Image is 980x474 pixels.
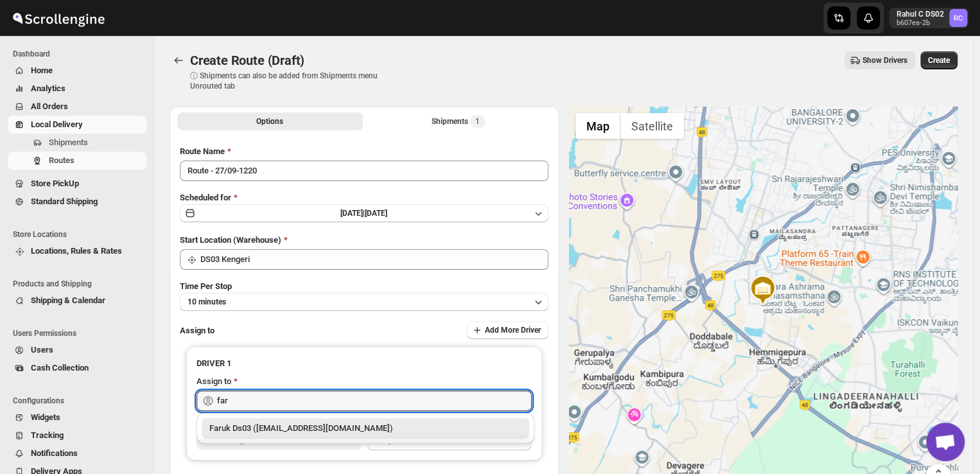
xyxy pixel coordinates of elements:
[13,396,148,406] span: Configurations
[10,2,107,34] img: ScrollEngine
[31,448,78,458] span: Notifications
[177,112,363,130] button: All Route Options
[31,246,122,256] span: Locations, Rules & Rates
[920,51,958,69] button: Create
[8,426,146,444] button: Tracking
[180,235,281,245] span: Start Location (Warehouse)
[928,55,950,66] span: Create
[432,115,485,128] div: Shipments
[13,229,148,240] span: Store Locations
[8,134,146,152] button: Shipments
[575,113,620,139] button: Show street map
[31,430,64,440] span: Tracking
[31,179,79,188] span: Store PickUp
[8,444,146,462] button: Notifications
[13,328,148,338] span: Users Permissions
[897,9,944,19] p: Rahul C DS02
[49,155,74,165] span: Routes
[31,197,98,206] span: Standard Shipping
[13,49,148,59] span: Dashboard
[180,146,225,156] span: Route Name
[190,53,304,68] span: Create Route (Draft)
[188,297,226,307] span: 10 minutes
[180,161,548,181] input: Eg: Bengaluru Route
[180,326,214,335] span: Assign to
[862,55,907,66] span: Show Drivers
[8,62,146,80] button: Home
[256,116,283,127] span: Options
[31,119,83,129] span: Local Delivery
[949,9,967,27] span: Rahul C DS02
[197,418,534,439] li: Faruk Ds03 (yegan70532@bitfami.com)
[217,391,532,411] input: Search assignee
[889,8,968,28] button: User menu
[620,113,684,139] button: Show satellite imagery
[209,422,521,435] div: Faruk Ds03 ([EMAIL_ADDRESS][DOMAIN_NAME])
[365,112,551,130] button: Selected Shipments
[8,341,146,359] button: Users
[31,345,53,355] span: Users
[365,209,387,218] span: [DATE]
[954,14,963,22] text: RC
[8,292,146,310] button: Shipping & Calendar
[340,209,365,218] span: [DATE] |
[31,295,105,305] span: Shipping & Calendar
[8,359,146,377] button: Cash Collection
[180,293,548,311] button: 10 minutes
[31,101,68,111] span: All Orders
[485,325,541,335] span: Add More Driver
[475,116,480,127] span: 1
[49,137,88,147] span: Shipments
[200,249,548,270] input: Search location
[467,321,548,339] button: Add More Driver
[8,152,146,170] button: Routes
[31,66,53,75] span: Home
[180,281,232,291] span: Time Per Stop
[897,19,944,27] p: b607ea-2b
[13,279,148,289] span: Products and Shipping
[180,204,548,222] button: [DATE]|[DATE]
[926,423,965,461] div: Open chat
[8,408,146,426] button: Widgets
[844,51,915,69] button: Show Drivers
[31,412,60,422] span: Widgets
[8,80,146,98] button: Analytics
[197,357,532,370] h3: DRIVER 1
[170,51,188,69] button: Routes
[197,375,231,388] div: Assign to
[31,363,89,373] span: Cash Collection
[31,83,66,93] span: Analytics
[180,193,231,202] span: Scheduled for
[190,71,392,91] p: ⓘ Shipments can also be added from Shipments menu Unrouted tab
[8,98,146,116] button: All Orders
[8,242,146,260] button: Locations, Rules & Rates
